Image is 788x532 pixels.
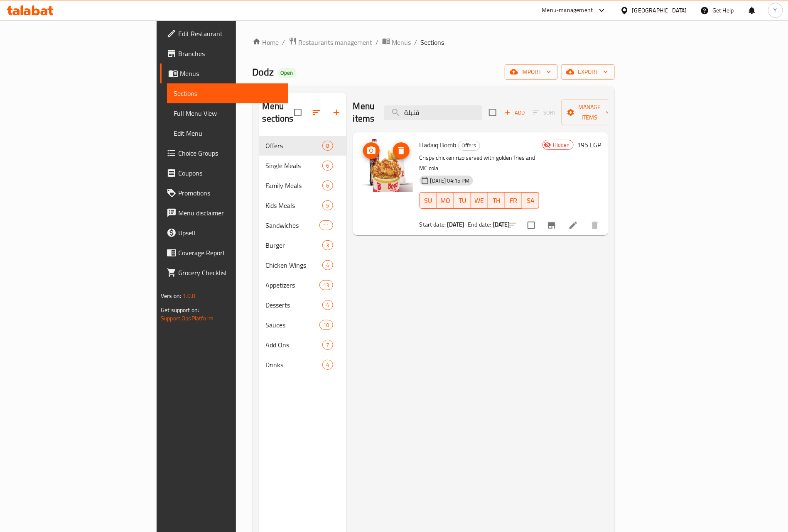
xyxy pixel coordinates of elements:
span: Promotions [178,188,282,198]
div: Add Ons7 [259,335,346,355]
button: Add section [326,102,346,122]
span: Offers [459,141,480,150]
a: Menus [382,37,411,48]
span: End date: [468,219,491,230]
span: Coupons [178,168,282,178]
span: Appetizers [266,280,320,290]
a: Menus [160,63,288,83]
a: Sections [167,83,288,103]
div: Family Meals [266,181,323,190]
span: FR [508,195,519,207]
span: Select to update [523,217,540,234]
button: SA [522,192,539,209]
input: search [384,105,482,120]
div: items [322,200,333,210]
button: delete image [393,142,410,159]
a: Edit Menu [167,123,288,143]
div: Drinks4 [259,355,346,375]
span: Select section first [528,106,562,119]
div: items [322,260,333,270]
span: Select section [484,104,501,121]
a: Coupons [160,163,288,183]
span: export [568,67,608,77]
div: Single Meals6 [259,156,346,176]
div: Sauces10 [259,315,346,335]
a: Support.OpsPlatform [161,313,214,324]
span: Kids Meals [266,200,323,210]
div: items [322,161,333,171]
div: Offers [458,141,480,151]
button: TH [488,192,505,209]
button: FR [505,192,522,209]
div: Family Meals6 [259,176,346,195]
span: Sections [174,88,282,98]
div: items [322,141,333,151]
span: TH [491,195,502,207]
span: SA [525,195,536,207]
span: Add Ons [266,340,323,350]
span: Sandwiches [266,220,320,230]
span: Edit Menu [174,128,282,138]
span: 1.0.0 [182,290,195,301]
span: Sections [421,37,444,47]
button: MO [437,192,454,209]
span: 4 [323,261,332,269]
span: Version: [161,290,181,301]
li: / [376,37,379,47]
button: delete [585,215,605,235]
div: items [322,300,333,310]
a: Choice Groups [160,143,288,163]
span: Restaurants management [299,37,373,47]
button: Add [501,106,528,119]
h2: Menu items [353,100,375,125]
span: 10 [320,321,332,329]
span: Burger [266,240,323,250]
div: Burger3 [259,235,346,255]
a: Menu disclaimer [160,203,288,223]
span: 4 [323,301,332,309]
div: Kids Meals5 [259,195,346,215]
a: Full Menu View [167,103,288,123]
button: SU [420,192,437,209]
li: / [415,37,417,47]
span: MO [440,195,451,207]
div: [GEOGRAPHIC_DATA] [632,6,687,15]
span: [DATE] 04:15 PM [427,177,473,185]
button: WE [471,192,488,209]
a: Promotions [160,183,288,203]
h6: 195 EGP [577,139,601,151]
span: WE [474,195,485,207]
span: Start date: [420,219,446,230]
span: Upsell [178,228,282,238]
div: items [319,220,333,230]
span: Choice Groups [178,148,282,158]
span: Sort sections [307,102,326,122]
span: import [511,67,551,77]
a: Restaurants management [289,37,373,48]
span: Drinks [266,360,323,370]
button: Branch-specific-item [542,215,562,235]
span: Manage items [568,102,611,123]
button: Manage items [562,100,617,125]
a: Upsell [160,223,288,243]
span: 8 [323,142,332,150]
div: items [322,340,333,350]
b: [DATE] [493,219,510,230]
img: Hadaiq Bomb [360,139,413,192]
span: Menus [392,37,411,47]
div: items [322,360,333,370]
span: Menu disclaimer [178,208,282,218]
span: Coverage Report [178,248,282,258]
div: Sandwiches11 [259,215,346,235]
span: Single Meals [266,161,323,171]
span: TU [457,195,468,207]
span: Grocery Checklist [178,268,282,278]
a: Edit menu item [568,220,578,230]
span: Offers [266,141,323,151]
span: 6 [323,182,332,190]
